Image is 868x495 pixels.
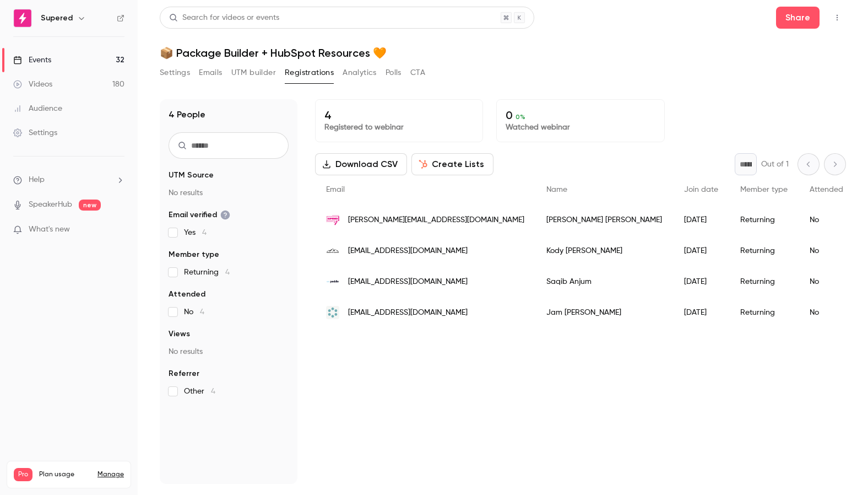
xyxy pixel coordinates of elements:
p: No results [169,346,289,357]
span: Help [29,174,45,186]
div: No [799,235,854,266]
img: Supered [14,9,31,27]
div: Returning [729,235,799,266]
p: 4 [324,109,474,122]
span: Name [546,186,567,193]
span: [EMAIL_ADDRESS][DOMAIN_NAME] [348,245,468,257]
div: Jam [PERSON_NAME] [535,297,673,328]
span: 4 [202,229,207,236]
span: No [184,306,204,318]
span: Pro [14,468,32,481]
span: Attended [810,186,843,193]
a: SpeakerHub [29,199,72,211]
button: Settings [160,64,190,82]
span: Plan usage [39,470,91,479]
li: help-dropdown-opener [13,174,124,186]
span: 4 [200,308,204,316]
div: Kody [PERSON_NAME] [535,235,673,266]
div: Search for videos or events [169,12,279,24]
h6: Supered [41,13,73,24]
span: What's new [29,224,70,235]
img: supered.io [326,213,339,227]
img: peddling.io [326,275,339,288]
span: Yes [184,227,207,238]
span: 0 % [516,113,525,121]
span: Returning [184,267,230,278]
button: Emails [199,64,222,82]
span: Member type [740,186,788,193]
p: No results [169,187,289,198]
div: [DATE] [673,297,729,328]
span: Email verified [169,209,230,220]
button: Registrations [285,64,334,82]
p: Registered to webinar [324,122,474,133]
div: Audience [13,103,62,114]
a: Manage [97,470,124,479]
p: Watched webinar [506,122,655,133]
p: 0 [506,109,655,122]
section: facet-groups [169,170,289,397]
div: [DATE] [673,266,729,297]
h1: 4 People [169,108,205,121]
span: 4 [225,268,230,276]
span: new [79,200,101,211]
span: Join date [684,186,718,193]
button: Polls [386,64,402,82]
div: No [799,266,854,297]
span: Other [184,386,215,397]
div: No [799,297,854,328]
div: Videos [13,79,52,90]
button: CTA [410,64,425,82]
span: Attended [169,289,205,300]
span: Referrer [169,368,199,379]
img: themiddlesix.com [326,306,339,319]
button: Share [776,7,820,29]
div: No [799,205,854,235]
div: Returning [729,266,799,297]
span: [EMAIL_ADDRESS][DOMAIN_NAME] [348,276,468,288]
span: Member type [169,249,219,260]
button: Create Lists [411,153,493,175]
button: Download CSV [315,153,407,175]
div: Saqib Anjum [535,266,673,297]
div: Returning [729,205,799,235]
div: Settings [13,127,57,138]
span: 4 [211,388,215,395]
iframe: Noticeable Trigger [111,225,124,235]
div: Events [13,55,51,66]
div: [PERSON_NAME] [PERSON_NAME] [535,205,673,235]
div: [DATE] [673,235,729,266]
span: Views [169,329,190,340]
span: [EMAIL_ADDRESS][DOMAIN_NAME] [348,307,468,319]
h1: 📦 Package Builder + HubSpot Resources 🧡 [160,46,846,60]
button: Analytics [343,64,377,82]
button: UTM builder [231,64,276,82]
span: Email [326,186,345,193]
span: UTM Source [169,170,214,181]
p: Out of 1 [761,159,789,170]
img: graniteslopes.com [326,244,339,257]
div: [DATE] [673,205,729,235]
span: [PERSON_NAME][EMAIL_ADDRESS][DOMAIN_NAME] [348,214,524,226]
div: Returning [729,297,799,328]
